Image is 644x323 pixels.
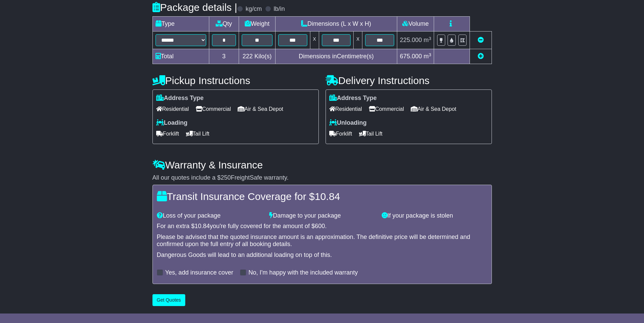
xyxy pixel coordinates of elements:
span: 10.84 [315,191,340,202]
span: Residential [329,104,362,114]
div: Dangerous Goods will lead to an additional loading on top of this. [157,251,487,259]
label: Yes, add insurance cover [165,269,233,277]
td: Qty [209,17,239,32]
label: Address Type [329,95,377,102]
span: Tail Lift [186,128,210,139]
span: 10.84 [195,223,210,229]
h4: Delivery Instructions [326,75,492,86]
span: Forklift [329,128,352,139]
span: Air & Sea Depot [411,104,456,114]
h4: Pickup Instructions [152,75,319,86]
span: 222 [242,53,253,60]
label: Unloading [329,119,367,127]
div: Loss of your package [153,212,266,220]
label: lb/in [273,5,285,13]
span: 225.000 [400,37,422,43]
label: Address Type [156,95,204,102]
a: Add new item [478,53,484,60]
td: Total [152,49,209,64]
span: m [424,53,431,60]
h4: Transit Insurance Coverage for $ [157,191,487,202]
td: Volume [397,17,434,32]
div: All our quotes include a $ FreightSafe warranty. [152,174,492,182]
span: Forklift [156,128,179,139]
td: x [310,32,319,49]
td: Type [152,17,209,32]
td: Weight [239,17,275,32]
td: Dimensions (L x W x H) [276,17,397,32]
span: Residential [156,104,189,114]
span: Air & Sea Depot [238,104,283,114]
button: Get Quotes [152,294,186,306]
sup: 3 [429,36,431,41]
span: 250 [221,174,231,181]
label: Loading [156,119,188,127]
span: m [424,37,431,43]
sup: 3 [429,52,431,57]
div: Please be advised that the quoted insurance amount is an approximation. The definitive price will... [157,234,487,248]
span: 675.000 [400,53,422,60]
span: Commercial [196,104,231,114]
label: No, I'm happy with the included warranty [248,269,358,277]
td: Dimensions in Centimetre(s) [276,49,397,64]
label: kg/cm [245,5,262,13]
div: Damage to your package [266,212,378,220]
div: If your package is stolen [378,212,491,220]
td: Kilo(s) [239,49,275,64]
div: For an extra $ you're fully covered for the amount of $ . [157,223,487,230]
span: Commercial [369,104,404,114]
span: Tail Lift [359,128,383,139]
h4: Package details | [152,2,237,13]
h4: Warranty & Insurance [152,159,492,170]
span: 600 [315,223,325,229]
td: x [354,32,362,49]
a: Remove this item [478,37,484,43]
td: 3 [209,49,239,64]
